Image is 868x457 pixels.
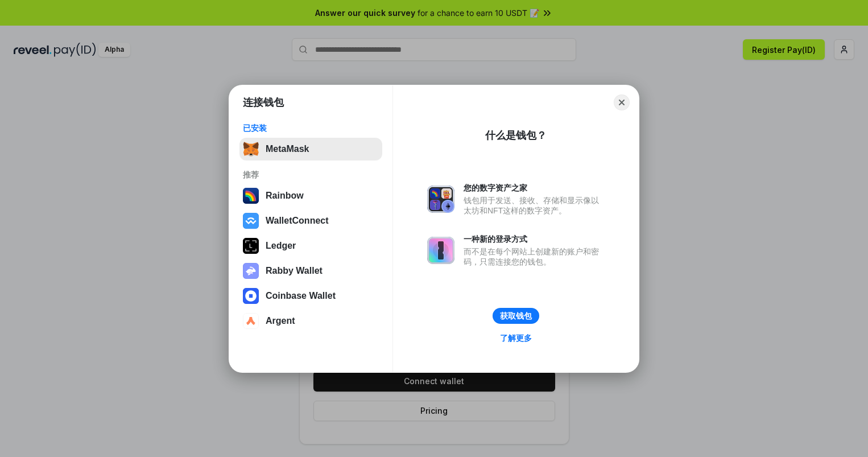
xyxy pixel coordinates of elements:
div: WalletConnect [266,216,329,226]
div: 获取钱包 [500,311,532,321]
img: svg+xml,%3Csvg%20xmlns%3D%22http%3A%2F%2Fwww.w3.org%2F2000%2Fsvg%22%20width%3D%2228%22%20height%3... [243,238,259,254]
div: 而不是在每个网站上创建新的账户和密码，只需连接您的钱包。 [464,246,605,267]
img: svg+xml,%3Csvg%20xmlns%3D%22http%3A%2F%2Fwww.w3.org%2F2000%2Fsvg%22%20fill%3D%22none%22%20viewBox... [427,237,454,264]
a: 了解更多 [493,331,539,345]
div: 钱包用于发送、接收、存储和显示像以太坊和NFT这样的数字资产。 [464,195,605,216]
button: Argent [239,310,382,332]
div: Rainbow [266,191,304,201]
h1: 连接钱包 [243,96,284,109]
div: Rabby Wallet [266,266,323,276]
button: Coinbase Wallet [239,285,382,307]
button: Rainbow [239,184,382,207]
button: WalletConnect [239,209,382,232]
img: svg+xml,%3Csvg%20width%3D%2228%22%20height%3D%2228%22%20viewBox%3D%220%200%2028%2028%22%20fill%3D... [243,213,259,229]
div: Argent [266,316,295,326]
button: 获取钱包 [493,308,539,324]
div: Ledger [266,241,296,251]
img: svg+xml,%3Csvg%20fill%3D%22none%22%20height%3D%2233%22%20viewBox%3D%220%200%2035%2033%22%20width%... [243,141,259,157]
div: 了解更多 [500,333,532,343]
button: MetaMask [239,138,382,160]
button: Close [614,94,630,110]
button: Ledger [239,234,382,257]
div: 已安装 [243,123,379,133]
div: 一种新的登录方式 [464,234,605,244]
div: 什么是钱包？ [485,129,547,142]
div: MetaMask [266,144,309,154]
img: svg+xml,%3Csvg%20width%3D%22120%22%20height%3D%22120%22%20viewBox%3D%220%200%20120%20120%22%20fil... [243,188,259,204]
div: 您的数字资产之家 [464,183,605,193]
img: svg+xml,%3Csvg%20xmlns%3D%22http%3A%2F%2Fwww.w3.org%2F2000%2Fsvg%22%20fill%3D%22none%22%20viewBox... [243,263,259,279]
div: 推荐 [243,170,379,180]
div: Coinbase Wallet [266,291,336,301]
button: Rabby Wallet [239,260,382,282]
img: svg+xml,%3Csvg%20width%3D%2228%22%20height%3D%2228%22%20viewBox%3D%220%200%2028%2028%22%20fill%3D... [243,313,259,329]
img: svg+xml,%3Csvg%20xmlns%3D%22http%3A%2F%2Fwww.w3.org%2F2000%2Fsvg%22%20fill%3D%22none%22%20viewBox... [427,186,454,213]
img: svg+xml,%3Csvg%20width%3D%2228%22%20height%3D%2228%22%20viewBox%3D%220%200%2028%2028%22%20fill%3D... [243,288,259,304]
